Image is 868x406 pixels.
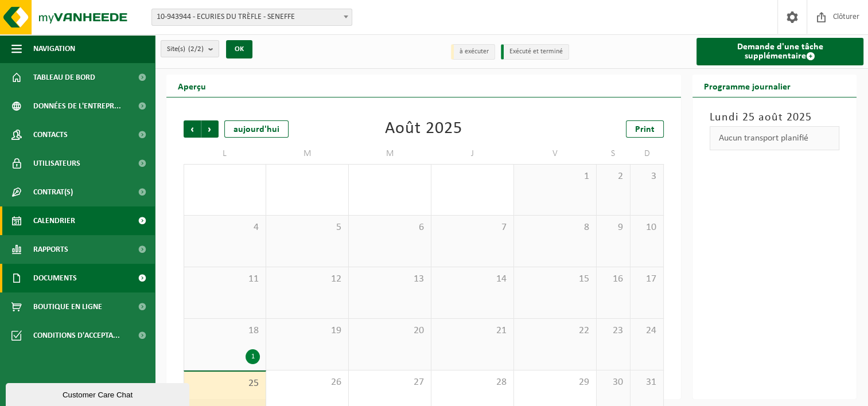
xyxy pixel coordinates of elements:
[431,143,514,164] td: J
[602,376,624,389] span: 30
[151,9,352,26] span: 10-943944 - ECURIES DU TRÈFLE - SENEFFE
[246,349,260,364] div: 1
[33,292,102,321] span: Boutique en ligne
[33,63,95,92] span: Tableau de bord
[626,120,664,138] a: Print
[602,221,624,234] span: 9
[184,143,266,164] td: L
[636,170,658,183] span: 3
[6,381,192,406] iframe: chat widget
[355,273,425,286] span: 13
[161,40,219,57] button: Site(s)(2/2)
[33,34,75,63] span: Navigation
[520,221,590,234] span: 8
[437,221,508,234] span: 7
[437,325,508,337] span: 21
[226,40,252,58] button: OK
[602,273,624,286] span: 16
[355,325,425,337] span: 20
[520,376,590,389] span: 29
[190,325,260,337] span: 18
[190,377,260,390] span: 25
[190,273,260,286] span: 11
[272,376,342,389] span: 26
[636,325,658,337] span: 24
[201,120,219,138] span: Suivant
[33,178,73,206] span: Contrat(s)
[437,376,508,389] span: 28
[349,143,431,164] td: M
[602,325,624,337] span: 23
[710,126,839,150] div: Aucun transport planifié
[597,143,630,164] td: S
[33,120,68,149] span: Contacts
[630,143,664,164] td: D
[710,109,839,126] h3: Lundi 25 août 2025
[355,221,425,234] span: 6
[355,376,425,389] span: 27
[636,221,658,234] span: 10
[514,143,597,164] td: V
[520,170,590,183] span: 1
[692,75,802,97] h2: Programme journalier
[636,376,658,389] span: 31
[696,38,863,65] a: Demande d'une tâche supplémentaire
[501,44,569,60] li: Exécuté et terminé
[272,221,342,234] span: 5
[385,120,462,138] div: Août 2025
[451,44,495,60] li: à exécuter
[266,143,349,164] td: M
[272,325,342,337] span: 19
[437,273,508,286] span: 14
[166,75,217,97] h2: Aperçu
[33,321,120,350] span: Conditions d'accepta...
[33,235,68,264] span: Rapports
[190,221,260,234] span: 4
[33,92,121,120] span: Données de l'entrepr...
[167,41,204,58] span: Site(s)
[152,9,352,25] span: 10-943944 - ECURIES DU TRÈFLE - SENEFFE
[33,264,77,292] span: Documents
[188,45,204,53] count: (2/2)
[33,206,75,235] span: Calendrier
[602,170,624,183] span: 2
[224,120,289,138] div: aujourd'hui
[520,273,590,286] span: 15
[520,325,590,337] span: 22
[636,273,658,286] span: 17
[33,149,80,178] span: Utilisateurs
[635,125,655,134] span: Print
[272,273,342,286] span: 12
[184,120,201,138] span: Précédent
